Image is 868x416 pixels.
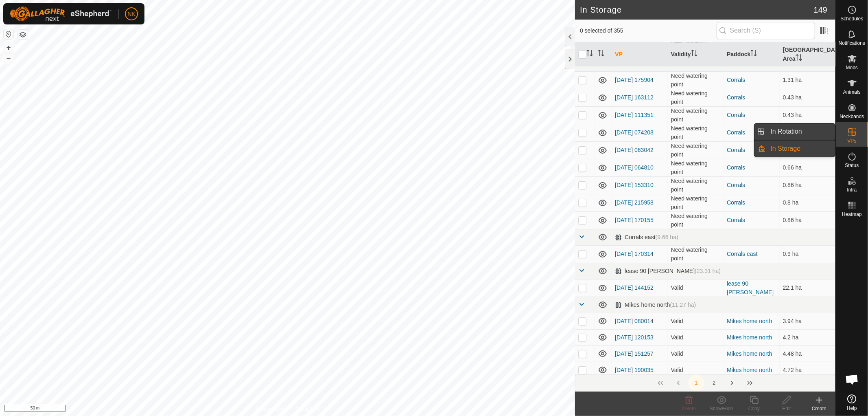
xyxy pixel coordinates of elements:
[615,182,654,188] a: [DATE] 153310
[727,147,745,153] a: Corrals
[688,375,704,391] button: 1
[691,51,697,57] p-sorticon: Activate to sort
[750,51,757,57] p-sorticon: Activate to sort
[727,251,757,257] a: Corrals east
[727,367,772,373] a: Mikes home north
[727,77,745,83] a: Corrals
[615,129,654,136] a: [DATE] 074208
[127,10,135,18] span: NK
[615,251,654,257] a: [DATE] 170314
[727,350,772,357] a: Mikes home north
[803,405,835,412] div: Create
[668,124,724,141] td: Need watering point
[738,405,770,412] div: Copy
[843,90,861,95] span: Animals
[615,268,721,275] div: lease 90 [PERSON_NAME]
[615,112,654,118] a: [DATE] 111351
[754,141,835,157] li: In Storage
[727,164,745,171] a: Corrals
[840,367,864,392] div: Open chat
[586,51,593,57] p-sorticon: Activate to sort
[780,362,835,378] td: 4.72 ha
[295,405,319,413] a: Contact Us
[840,16,863,21] span: Schedules
[668,42,724,67] th: Validity
[780,211,835,229] td: 0.86 ha
[840,114,864,119] span: Neckbands
[847,406,857,411] span: Help
[727,280,774,295] a: lease 90 [PERSON_NAME]
[695,268,721,274] span: (23.31 ha)
[4,29,13,39] button: Reset Map
[754,123,835,140] li: In Rotation
[668,89,724,106] td: Need watering point
[615,350,654,357] a: [DATE] 151257
[668,362,724,378] td: Valid
[780,106,835,124] td: 0.43 ha
[727,318,772,324] a: Mikes home north
[727,217,745,223] a: Corrals
[256,405,286,413] a: Privacy Policy
[682,406,696,412] span: Delete
[668,159,724,176] td: Need watering point
[780,346,835,362] td: 4.48 ha
[615,77,654,83] a: [DATE] 175904
[780,194,835,211] td: 0.8 ha
[766,141,835,157] a: In Storage
[727,334,772,341] a: Mikes home north
[615,217,654,223] a: [DATE] 170155
[705,405,738,412] div: Show/Hide
[780,176,835,194] td: 0.86 ha
[598,51,604,57] p-sorticon: Activate to sort
[724,42,779,67] th: Paddock
[717,22,815,39] input: Search (S)
[668,245,724,263] td: Need watering point
[814,4,827,16] span: 149
[668,194,724,211] td: Need watering point
[670,302,696,308] span: (11.27 ha)
[780,42,835,67] th: [GEOGRAPHIC_DATA] Area
[615,284,654,291] a: [DATE] 144152
[656,234,678,240] span: (9.66 ha)
[847,187,857,192] span: Infra
[612,42,667,67] th: VP
[615,164,654,171] a: [DATE] 064810
[839,41,865,46] span: Notifications
[615,94,654,101] a: [DATE] 163112
[18,30,28,40] button: Map Layers
[668,211,724,229] td: Need watering point
[780,279,835,297] td: 22.1 ha
[842,212,862,217] span: Heatmap
[668,329,724,346] td: Valid
[615,199,654,206] a: [DATE] 215958
[771,127,802,136] span: In Rotation
[727,112,745,118] a: Corrals
[615,318,654,324] a: [DATE] 080014
[845,163,859,168] span: Status
[796,55,802,62] p-sorticon: Activate to sort
[668,313,724,329] td: Valid
[615,367,654,373] a: [DATE] 190035
[615,302,696,308] div: Mikes home north
[4,43,13,53] button: +
[727,182,745,188] a: Corrals
[846,65,858,70] span: Mobs
[724,375,740,391] button: Next Page
[668,279,724,297] td: Valid
[780,89,835,106] td: 0.43 ha
[668,176,724,194] td: Need watering point
[727,129,745,136] a: Corrals
[706,375,722,391] button: 2
[780,245,835,263] td: 0.9 ha
[615,334,654,341] a: [DATE] 120153
[580,26,717,35] span: 0 selected of 355
[780,159,835,176] td: 0.66 ha
[780,329,835,346] td: 4.2 ha
[836,391,868,414] a: Help
[615,234,678,241] div: Corrals east
[727,199,745,206] a: Corrals
[766,123,835,140] a: In Rotation
[580,5,814,15] h2: In Storage
[668,71,724,89] td: Need watering point
[770,405,803,412] div: Edit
